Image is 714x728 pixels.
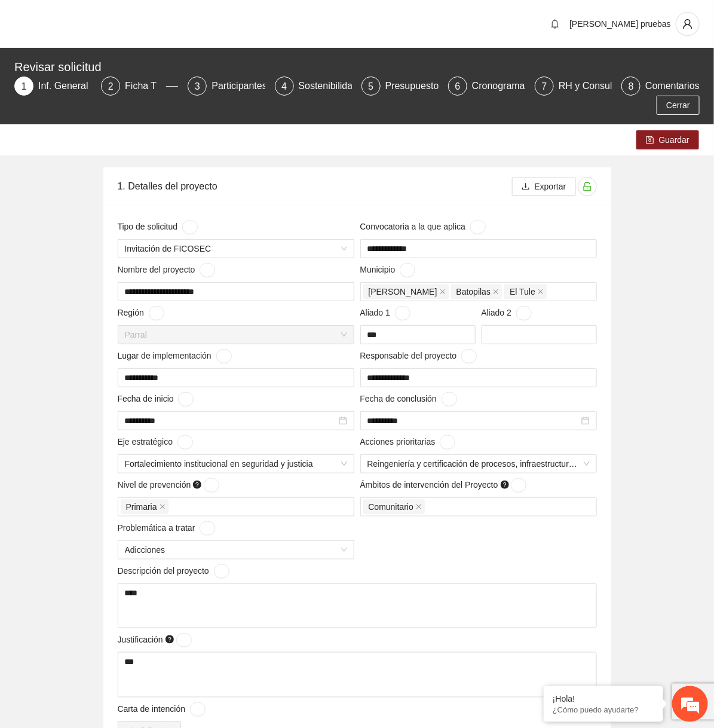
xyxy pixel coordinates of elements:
button: Fecha de inicio [178,392,194,406]
button: Justificación question-circle [176,633,192,647]
div: 5Presupuesto [361,77,439,96]
span: Comunitario [369,500,413,513]
span: El Tule [510,285,535,298]
div: Sostenibilidad [299,77,368,96]
span: Parral [125,326,347,344]
button: Carta de intención [190,702,206,717]
div: Revisar solicitud [14,57,692,77]
p: ¿Cómo puedo ayudarte? [553,705,654,714]
div: 1. Detalles del proyecto [118,169,512,203]
span: Lugar de implementación [118,349,232,363]
span: 1 [22,81,27,91]
span: 4 [281,81,287,91]
span: Descripción del proyecto [118,564,229,579]
span: Municipio [360,263,416,277]
button: Tipo de solicitud [182,220,198,234]
span: Convocatoria a la que aplica [360,220,486,234]
span: 8 [629,81,634,91]
div: 3Participantes [188,77,265,96]
span: Tipo de solicitud [118,220,198,234]
span: close [440,289,446,295]
button: Aliado 2 [516,306,532,320]
span: [PERSON_NAME] pruebas [569,19,671,29]
span: Acciones prioritarias [360,435,456,449]
button: Convocatoria a la que aplica [470,220,486,234]
span: Eje estratégico [118,435,193,449]
div: 4Sostenibilidad [275,77,352,96]
button: Acciones prioritarias [440,435,455,449]
span: question-circle [166,635,174,644]
div: 1Inf. General [14,77,91,96]
span: Aliado 1 [360,306,410,320]
span: Responsable del proyecto [360,349,477,363]
span: close [416,504,422,510]
div: 2Ficha T [101,77,178,96]
span: question-circle [501,481,509,489]
span: Cerrar [666,99,690,112]
span: save [646,136,654,145]
span: 5 [368,81,373,91]
button: Región [149,306,164,320]
div: Comentarios [645,77,700,96]
div: ¡Hola! [553,694,654,703]
div: 8Comentarios [621,77,700,96]
button: Ámbitos de intervención del Proyecto question-circle [511,478,526,493]
button: Aliado 1 [395,306,410,320]
button: Eje estratégico [177,435,193,449]
div: Ficha T [125,77,166,96]
span: Batopilas [451,285,502,299]
div: Cronograma [472,77,535,96]
span: Justificación [118,633,192,647]
span: Comunitario [363,500,425,514]
div: RH y Consultores [559,77,643,96]
button: Municipio [400,263,415,277]
span: 2 [108,81,114,91]
button: Descripción del proyecto [214,564,229,579]
div: Inf. General [38,77,98,96]
span: Región [118,306,164,320]
span: question-circle [193,481,201,489]
span: Nivel de prevención [118,478,220,493]
span: unlock [578,182,596,191]
button: Nivel de prevención question-circle [204,478,219,493]
span: Guardar [659,133,690,146]
button: Problemática a tratar [200,521,215,536]
span: Fecha de inicio [118,392,194,406]
span: Primaria [126,500,157,513]
span: Aliado 2 [482,306,532,320]
button: Lugar de implementación [216,349,232,363]
span: Carta de intención [118,702,206,717]
button: bell [546,14,565,33]
div: Presupuesto [385,77,449,96]
span: download [522,182,530,192]
span: user [676,19,699,29]
div: 7RH y Consultores [535,77,612,96]
span: Fortalecimiento institucional en seguridad y justicia [125,455,347,473]
span: close [493,289,499,295]
span: Exportar [535,180,566,193]
span: El Tule [504,285,547,299]
span: 7 [542,81,547,91]
div: 6Cronograma [448,77,525,96]
span: 6 [455,81,460,91]
button: Fecha de conclusión [442,392,457,406]
span: Ámbitos de intervención del Proyecto [360,478,527,493]
div: Participantes [212,77,277,96]
button: unlock [578,177,597,196]
span: close [538,289,544,295]
span: [PERSON_NAME] [369,285,437,298]
span: Fecha de conclusión [360,392,457,406]
span: Primaria [121,500,168,514]
span: close [160,504,166,510]
span: bell [546,19,564,29]
span: Invitación de FICOSEC [125,240,347,258]
button: Nombre del proyecto [200,263,215,277]
span: Adicciones [125,541,347,559]
button: Cerrar [657,96,700,115]
span: Batopilas [456,285,491,298]
button: Responsable del proyecto [461,349,477,363]
span: Allende [363,285,449,299]
span: Problemática a tratar [118,521,216,536]
span: Reingeniería y certificación de procesos, infraestructura y modernización tecnológica en segurida... [367,455,590,473]
span: Nombre del proyecto [118,263,216,277]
